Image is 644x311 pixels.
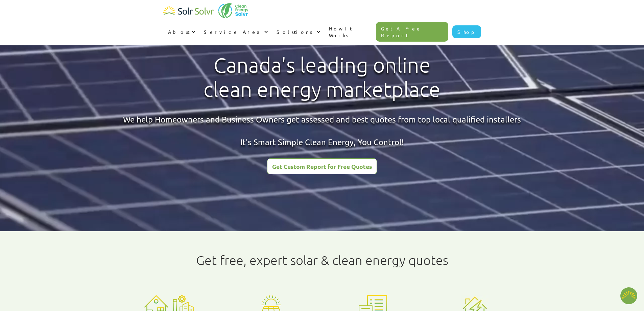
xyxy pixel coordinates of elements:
div: We help Homeowners and Business Owners get assessed and best quotes from top local qualified inst... [123,114,521,148]
button: Open chatbot widget [620,287,637,304]
div: Get Custom Report for Free Quotes [272,163,372,170]
a: Get Custom Report for Free Quotes [267,158,377,174]
div: Service Area [199,22,272,42]
img: 1702586718.png [620,287,637,304]
a: Shop [452,25,481,38]
h1: Get free, expert solar & clean energy quotes [196,253,448,268]
div: About [168,28,190,35]
h1: Canada's leading online clean energy marketplace [198,53,446,102]
div: About [163,22,199,42]
div: Solutions [272,22,324,42]
a: Get A Free Report [376,22,448,42]
div: Service Area [204,28,262,35]
div: Solutions [277,28,315,35]
a: How It Works [324,18,376,45]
